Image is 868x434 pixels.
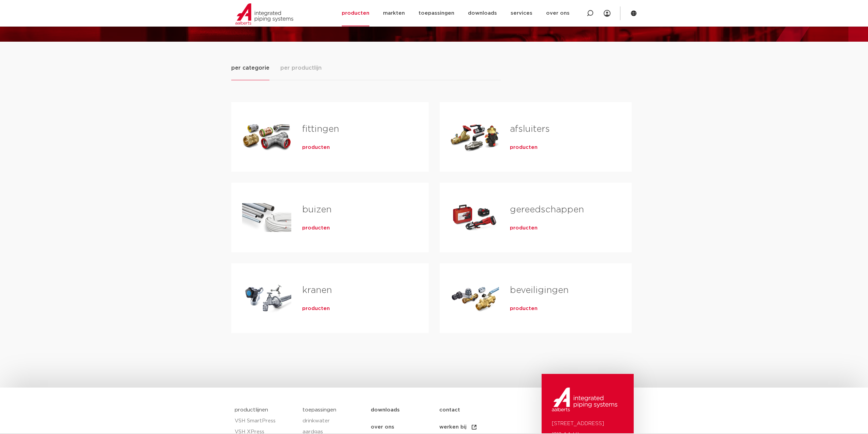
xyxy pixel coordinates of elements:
[302,125,339,134] a: fittingen
[303,407,336,412] a: toepassingen
[231,64,269,72] span: per categorie
[510,144,538,151] a: producten
[510,225,538,232] a: producten
[302,225,330,232] a: producten
[302,286,332,295] a: kranen
[510,286,569,295] a: beveiligingen
[302,144,330,151] a: producten
[231,64,637,344] div: Tabs. Open items met enter of spatie, sluit af met escape en navigeer met de pijltoetsen.
[302,205,332,214] a: buizen
[235,407,268,412] a: productlijnen
[371,402,439,419] a: downloads
[280,64,322,72] span: per productlijn
[439,402,508,419] a: contact
[235,416,296,426] a: VSH SmartPress
[302,305,330,312] a: producten
[510,305,538,312] a: producten
[303,416,364,426] a: drinkwater
[510,205,584,214] a: gereedschappen
[510,125,550,134] a: afsluiters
